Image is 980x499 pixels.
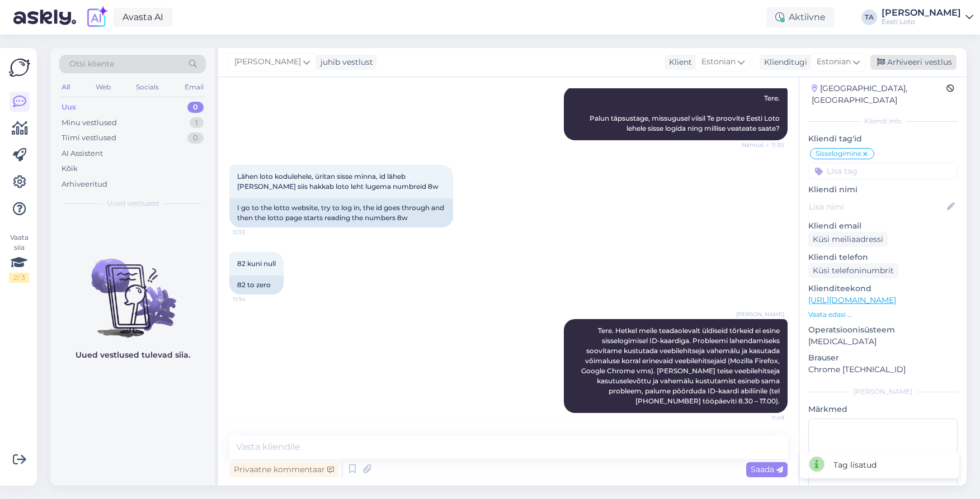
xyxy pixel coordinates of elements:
div: TA [861,9,877,25]
div: Tiimi vestlused [62,132,116,144]
input: Lisa nimi [809,201,945,213]
div: Kõik [62,163,78,174]
span: 82 kuni null [237,259,276,268]
div: Socials [134,80,161,94]
div: Email [182,80,206,94]
span: [PERSON_NAME] [234,56,301,68]
div: Uus [62,102,76,113]
p: Märkmed [808,403,958,415]
div: Klient [665,56,692,68]
div: Arhiveeritud [62,179,107,190]
span: Estonian [701,56,736,68]
span: 11:49 [742,414,784,422]
span: Uued vestlused [107,198,159,208]
p: Brauser [808,352,958,364]
span: Estonian [817,56,851,68]
p: Vaata edasi ... [808,310,958,320]
p: Kliendi telefon [808,251,958,263]
span: Nähtud ✓ 11:30 [742,141,784,149]
span: Otsi kliente [69,58,114,70]
span: Saada [751,464,783,474]
div: juhib vestlust [316,56,373,68]
span: [PERSON_NAME] [736,310,784,319]
a: [PERSON_NAME]Eesti Loto [882,8,973,26]
p: Kliendi tag'id [808,133,958,145]
span: Sisselogimine [816,150,861,157]
div: Tag lisatud [833,459,877,471]
p: Operatsioonisüsteem [808,324,958,336]
div: 2 / 3 [9,273,29,283]
img: Askly Logo [9,57,30,78]
div: [GEOGRAPHIC_DATA], [GEOGRAPHIC_DATA] [812,83,946,106]
div: 82 to zero [229,275,284,294]
div: [PERSON_NAME] [808,387,958,397]
p: Kliendi email [808,220,958,232]
p: Kliendi nimi [808,184,958,196]
img: explore-ai [85,6,109,29]
div: 1 [190,117,204,129]
p: Uued vestlused tulevad siia. [76,349,190,361]
div: Privaatne kommentaar [229,462,338,477]
p: Chrome [TECHNICAL_ID] [808,364,958,376]
div: All [59,80,72,94]
div: Kliendi info [808,116,958,126]
p: Klienditeekond [808,283,958,294]
span: 11:33 [233,228,275,236]
span: 11:34 [233,295,275,303]
div: AI Assistent [62,148,103,159]
div: Klienditugi [760,56,807,68]
input: Lisa tag [808,163,958,179]
div: Vaata siia [9,232,29,283]
a: Avasta AI [113,8,173,27]
div: 0 [187,102,204,113]
div: Minu vestlused [62,117,117,129]
div: I go to the lotto website, try to log in, the id goes through and then the lotto page starts read... [229,198,453,227]
span: Tere. Hetkel meile teadaolevalt üldiseid tõrkeid ei esine sisselogimisel ID-kaardiga. Probleemi l... [581,326,781,405]
p: [MEDICAL_DATA] [808,336,958,348]
a: [URL][DOMAIN_NAME] [808,295,896,305]
div: Web [93,80,113,94]
div: Eesti Loto [882,17,961,26]
div: 0 [187,132,204,144]
div: Arhiveeri vestlus [870,55,957,70]
div: Aktiivne [766,7,835,27]
span: Lähen loto kodulehele, üritan sisse minna, id läheb [PERSON_NAME] siis hakkab loto leht lugema nu... [237,172,439,191]
div: Küsi meiliaadressi [808,232,888,247]
div: Küsi telefoninumbrit [808,263,898,278]
img: No chats [50,239,215,339]
div: [PERSON_NAME] [882,8,961,17]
